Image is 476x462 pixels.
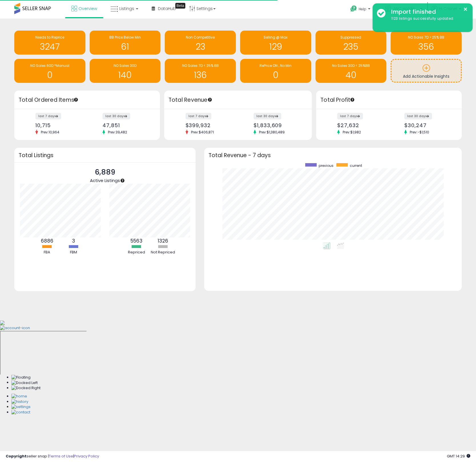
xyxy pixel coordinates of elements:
[186,113,211,119] label: last 7 days
[11,399,28,405] img: History
[14,59,85,83] a: NO Sales 60D *Manual 0
[168,96,308,104] h3: Total Revenue
[387,8,468,16] div: Import finished
[407,130,432,135] span: Prev: -$1,510
[90,59,161,83] a: NO Sales 30D 140
[391,60,461,82] a: Add Actionable Insights
[337,113,363,119] label: last 7 days
[359,7,366,11] span: Help
[103,113,130,119] label: last 30 days
[404,122,452,128] div: $30,247
[19,96,156,104] h3: Total Ordered Items
[103,122,150,128] div: 47,851
[150,250,176,255] div: Not Repriced
[165,31,236,55] a: Non Competitive 23
[346,1,376,19] a: Help
[158,237,168,244] b: 1326
[186,122,234,128] div: $399,932
[105,130,130,135] span: Prev: 39,482
[11,394,27,399] img: Home
[207,97,212,102] div: Tooltip anchor
[90,177,120,183] span: Active Listings
[17,42,83,51] h1: 3247
[320,96,457,104] h3: Total Profit
[158,6,176,11] span: DataHub
[114,63,136,68] span: NO Sales 30D
[318,42,384,51] h1: 235
[254,113,281,119] label: last 30 days
[463,6,468,13] button: ×
[350,163,362,168] span: current
[61,250,87,255] div: FBM
[404,113,432,119] label: last 30 days
[41,237,53,244] b: 6886
[319,163,334,168] span: previous
[175,3,185,9] div: Tooltip anchor
[393,42,459,51] h1: 356
[93,70,158,80] h1: 140
[403,73,449,79] span: Add Actionable Insights
[130,237,142,244] b: 5563
[109,35,141,40] span: BB Price Below Min
[350,97,355,102] div: Tooltip anchor
[35,122,83,128] div: 10,715
[90,167,120,178] p: 6,889
[240,59,311,83] a: RePrice ON ; No Min 0
[186,35,215,40] span: Non Competitive
[11,410,30,415] img: Contact
[316,31,387,55] a: Suppressed 235
[35,35,64,40] span: Needs to Reprice
[11,385,41,391] img: Docked Right
[79,6,97,11] span: Overview
[260,63,292,68] span: RePrice ON ; No Min
[264,35,288,40] span: Selling @ Max
[124,250,149,255] div: Repriced
[340,130,364,135] span: Prev: $1,982
[34,250,60,255] div: FBA
[188,130,217,135] span: Prev: $406,871
[119,6,134,11] span: Listings
[11,380,38,386] img: Docked Left
[350,5,357,12] i: Get Help
[391,31,462,55] a: NO Sales 7D > 25% BB 356
[256,130,288,135] span: Prev: $1,380,489
[30,63,69,68] span: NO Sales 60D *Manual
[387,16,468,21] div: 1123 listings successfully updated.
[93,42,158,51] h1: 61
[14,31,85,55] a: Needs to Reprice 3247
[11,404,31,410] img: Settings
[168,70,233,80] h1: 136
[318,70,384,80] h1: 40
[73,97,79,102] div: Tooltip anchor
[17,70,83,80] h1: 0
[208,153,457,157] h3: Total Revenue - 7 days
[316,59,387,83] a: No Sales 30D < 25%BB 40
[408,35,444,40] span: NO Sales 7D > 25% BB
[243,70,308,80] h1: 0
[72,237,75,244] b: 3
[168,42,233,51] h1: 23
[337,122,385,128] div: $27,632
[340,35,361,40] span: Suppressed
[19,153,191,157] h3: Total Listings
[11,375,31,380] img: Floating
[254,122,302,128] div: $1,833,609
[240,31,311,55] a: Selling @ Max 129
[38,130,62,135] span: Prev: 10,964
[165,59,236,83] a: NO Sales 7D < 25% BB 136
[332,63,370,68] span: No Sales 30D < 25%BB
[90,31,161,55] a: BB Price Below Min 61
[182,63,219,68] span: NO Sales 7D < 25% BB
[120,178,125,183] div: Tooltip anchor
[243,42,308,51] h1: 129
[35,113,61,119] label: last 7 days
